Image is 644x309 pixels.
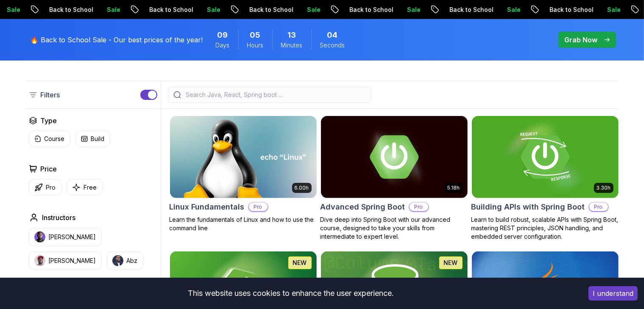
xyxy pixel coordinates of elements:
[34,232,45,243] img: instructor img
[448,185,460,191] p: 5.18h
[597,185,611,191] p: 3.30h
[444,6,471,14] p: Sale
[67,179,103,196] button: Free
[184,91,366,99] input: Search Java, React, Spring boot ...
[216,41,230,50] span: Days
[287,6,344,14] p: Back to School
[321,201,405,213] h2: Advanced Spring Boot
[544,6,572,14] p: Sale
[107,251,143,270] button: instructor imgAbz
[41,116,57,126] h2: Type
[144,6,171,14] p: Sale
[249,203,268,211] p: Pro
[170,116,317,232] a: Linux Fundamentals card6.00hLinux FundamentalsProLearn the fundamentals of Linux and how to use t...
[112,255,123,266] img: instructor img
[387,6,444,14] p: Back to School
[487,6,544,14] p: Back to School
[410,203,428,211] p: Pro
[287,29,296,41] span: 13 Minutes
[84,183,97,192] p: Free
[250,29,261,41] span: 5 Hours
[471,116,619,241] a: Building APIs with Spring Boot card3.30hBuilding APIs with Spring BootProLearn to build robust, s...
[471,201,585,213] h2: Building APIs with Spring Boot
[75,131,110,147] button: Build
[29,131,70,147] button: Course
[49,233,96,241] p: [PERSON_NAME]
[321,215,468,241] p: Dive deep into Spring Boot with our advanced course, designed to take your skills from intermedia...
[170,215,317,232] p: Learn the fundamentals of Linux and how to use the command line
[45,135,65,143] p: Course
[589,203,608,211] p: Pro
[327,29,338,41] span: 4 Seconds
[6,284,576,303] div: This website uses cookies to enhance the user experience.
[49,257,96,265] p: [PERSON_NAME]
[472,116,619,198] img: Building APIs with Spring Boot card
[281,41,303,50] span: Minutes
[471,215,619,241] p: Learn to build robust, scalable APIs with Spring Boot, mastering REST principles, JSON handling, ...
[247,41,264,50] span: Hours
[321,116,468,241] a: Advanced Spring Boot card5.18hAdvanced Spring BootProDive deep into Spring Boot with our advanced...
[44,6,71,14] p: Sale
[588,286,638,301] button: Accept cookies
[127,257,138,265] p: Abz
[29,228,102,246] button: instructor img[PERSON_NAME]
[34,255,45,266] img: instructor img
[29,179,61,196] button: Pro
[344,6,371,14] p: Sale
[91,135,105,143] p: Build
[320,41,345,50] span: Seconds
[86,6,144,14] p: Back to School
[29,251,102,270] button: instructor img[PERSON_NAME]
[321,116,468,198] img: Advanced Spring Boot card
[295,185,309,191] p: 6.00h
[46,183,56,192] p: Pro
[217,29,228,41] span: 9 Days
[170,201,245,213] h2: Linux Fundamentals
[293,259,307,267] p: NEW
[244,6,271,14] p: Sale
[565,35,598,45] p: Grab Now
[42,212,76,223] h2: Instructors
[41,164,57,174] h2: Price
[444,259,458,267] p: NEW
[41,90,60,100] p: Filters
[187,6,244,14] p: Back to School
[170,116,317,198] img: Linux Fundamentals card
[31,35,203,45] p: 🔥 Back to School Sale - Our best prices of the year!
